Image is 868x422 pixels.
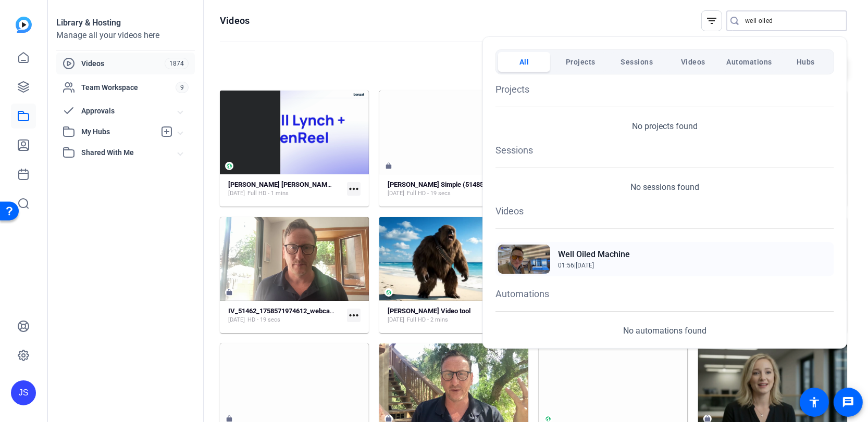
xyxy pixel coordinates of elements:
span: Videos [681,53,705,71]
span: Sessions [621,53,653,71]
h1: Projects [495,82,834,96]
span: All [519,53,529,71]
span: Hubs [797,53,815,71]
h1: Videos [495,204,834,218]
span: Projects [566,53,596,71]
span: [DATE] [576,262,594,269]
img: Thumbnail [498,245,550,274]
h2: Well Oiled Machine [558,248,630,261]
h1: Automations [495,287,834,301]
p: No sessions found [630,181,699,194]
span: | [574,262,576,269]
span: Automations [727,53,773,71]
p: No projects found [632,120,698,133]
h1: Sessions [495,143,834,157]
span: 01:56 [558,262,574,269]
p: No automations found [623,325,706,337]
